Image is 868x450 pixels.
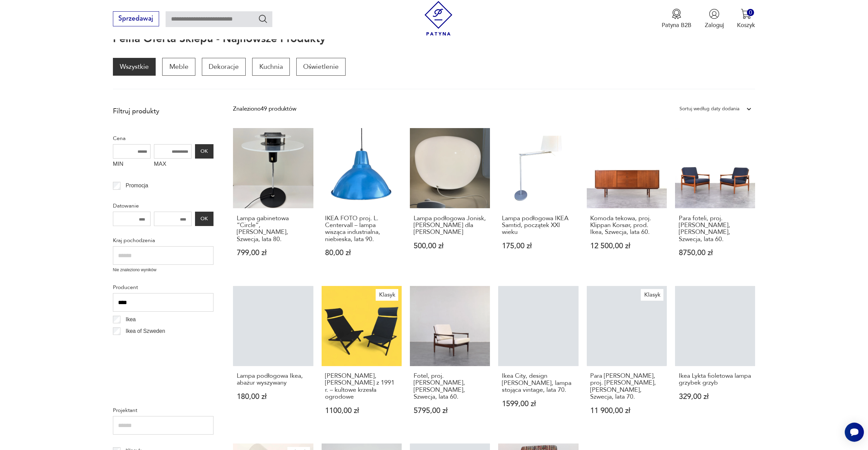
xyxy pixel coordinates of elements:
[590,407,663,414] p: 11 900,00 zł
[675,128,755,273] a: Para foteli, proj. Erik Wørts, Ikea, Szwecja, lata 60.Para foteli, proj. [PERSON_NAME], [PERSON_N...
[126,327,165,336] p: Ikea of Szweden
[113,11,159,26] button: Sprzedawaj
[113,107,213,116] p: Filtruj produkty
[662,9,691,29] button: Patyna B2B
[252,58,289,76] a: Kuchnia
[679,373,752,387] h3: Ikea Lykta fioletowa lampa grzybek grzyb
[237,373,310,387] h3: Lampa podłogowa Ikea, abażur wyszywany
[113,16,159,22] a: Sprzedawaj
[233,286,313,430] a: Lampa podłogowa Ikea, abażur wyszywanyLampa podłogowa Ikea, abażur wyszywany180,00 zł
[414,242,487,250] p: 500,00 zł
[237,393,310,400] p: 180,00 zł
[590,215,663,236] h3: Komoda tekowa, proj. Klippan Korsør, prod. Ikea, Szwecja, lata 60.
[233,104,296,113] div: Znaleziono 49 produktów
[126,315,135,324] p: Ikea
[322,128,402,273] a: IKEA FOTO proj. L. Centervall – lampa wisząca industrialna, niebieska, lata 90.IKEA FOTO proj. L....
[679,215,752,243] h3: Para foteli, proj. [PERSON_NAME], [PERSON_NAME], Szwecja, lata 60.
[113,33,325,45] h1: Pełna oferta sklepu - najnowsze produkty
[587,128,667,273] a: Komoda tekowa, proj. Klippan Korsør, prod. Ikea, Szwecja, lata 60.Komoda tekowa, proj. Klippan Ko...
[709,9,720,19] img: Ikonka użytkownika
[195,212,213,226] button: OK
[502,400,575,408] p: 1599,00 zł
[113,267,213,273] p: Nie znaleziono wyników
[195,144,213,159] button: OK
[325,373,398,401] h3: [PERSON_NAME], [PERSON_NAME] z 1991 r. – kultowe krzesła ogrodowe
[237,249,310,257] p: 799,00 zł
[679,249,752,257] p: 8750,00 zł
[296,58,346,76] a: Oświetlenie
[675,286,755,430] a: Ikea Lykta fioletowa lampa grzybek grzybIkea Lykta fioletowa lampa grzybek grzyb329,00 zł
[258,14,268,24] button: Szukaj
[679,393,752,400] p: 329,00 zł
[414,373,487,401] h3: Fotel, proj. [PERSON_NAME], [PERSON_NAME], Szwecja, lata 60.
[325,407,398,414] p: 1100,00 zł
[410,128,490,273] a: Lampa podłogowa Jonisk, Carl Öjerstam dla IkeaLampa podłogowa Jonisk, [PERSON_NAME] dla [PERSON_N...
[233,128,313,273] a: Lampa gabinetowa “Circle”, IKEA, Szwecja, lata 80.Lampa gabinetowa “Circle”, [PERSON_NAME], Szwec...
[237,215,310,243] h3: Lampa gabinetowa “Circle”, [PERSON_NAME], Szwecja, lata 80.
[590,242,663,250] p: 12 500,00 zł
[126,181,148,190] p: Promocja
[502,373,575,393] h3: Ikea City, design [PERSON_NAME], lampa stojąca vintage, lata 70.
[705,9,724,29] button: Zaloguj
[662,21,691,29] p: Patyna B2B
[113,406,213,415] p: Projektant
[671,9,682,19] img: Ikona medalu
[113,236,213,245] p: Kraj pochodzenia
[414,407,487,414] p: 5795,00 zł
[747,9,754,16] div: 0
[590,373,663,401] h3: Para [PERSON_NAME], proj. [PERSON_NAME], [PERSON_NAME], Szwecja, lata 70.
[741,9,751,19] img: Ikona koszyka
[737,9,755,29] button: 0Koszyk
[113,283,213,292] p: Producent
[113,201,213,210] p: Datowanie
[662,9,691,29] a: Ikona medaluPatyna B2B
[202,58,246,76] a: Dekoracje
[498,128,578,273] a: Lampa podłogowa IKEA Samtid, początek XXI wiekuLampa podłogowa IKEA Samtid, początek XXI wieku175...
[162,58,195,76] a: Meble
[737,21,755,29] p: Koszyk
[679,104,739,113] div: Sortuj według daty dodania
[502,242,575,250] p: 175,00 zł
[113,58,156,76] a: Wszystkie
[113,159,151,172] label: MIN
[587,286,667,430] a: KlasykPara foteli Amiral, proj. Karin Mobring, Ikea, Szwecja, lata 70.Para [PERSON_NAME], proj. [...
[325,249,398,257] p: 80,00 zł
[414,215,487,236] h3: Lampa podłogowa Jonisk, [PERSON_NAME] dla [PERSON_NAME]
[498,286,578,430] a: Ikea City, design Borje Claes, lampa stojąca vintage, lata 70.Ikea City, design [PERSON_NAME], la...
[325,215,398,243] h3: IKEA FOTO proj. L. Centervall – lampa wisząca industrialna, niebieska, lata 90.
[705,21,724,29] p: Zaloguj
[410,286,490,430] a: Fotel, proj. Erik Wørts, Ikea, Szwecja, lata 60.Fotel, proj. [PERSON_NAME], [PERSON_NAME], Szwecj...
[421,1,456,36] img: Patyna - sklep z meblami i dekoracjami vintage
[154,159,192,172] label: MAX
[113,134,213,143] p: Cena
[322,286,402,430] a: KlasykIKEA Hestra, Tord Bjorklund z 1991 r. – kultowe krzesła ogrodowe[PERSON_NAME], [PERSON_NAME...
[845,423,864,442] iframe: Smartsupp widget button
[502,215,575,236] h3: Lampa podłogowa IKEA Samtid, początek XXI wieku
